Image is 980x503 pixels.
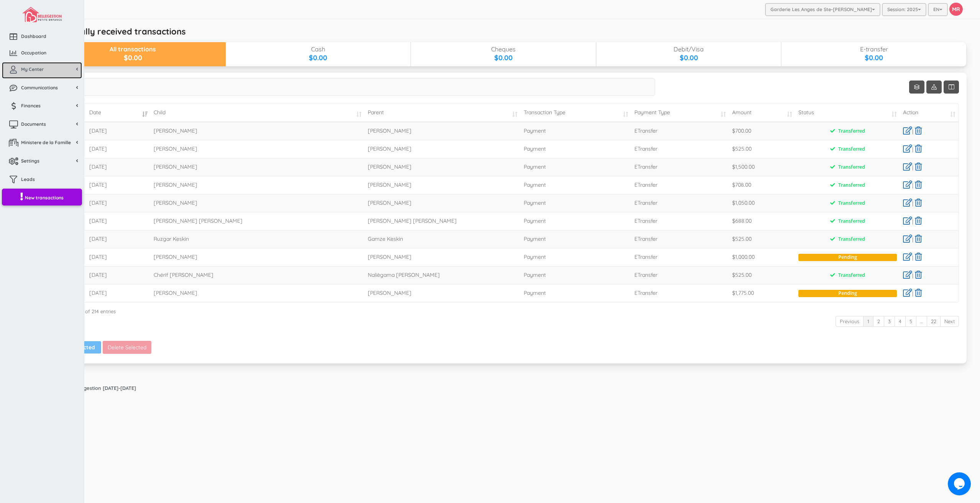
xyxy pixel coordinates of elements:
[521,284,632,302] td: Payment
[365,230,520,248] td: Gamze Keskin
[154,253,197,260] span: [PERSON_NAME]
[86,176,151,194] td: [DATE]
[21,84,58,91] span: Communications
[521,158,632,176] td: Payment
[824,216,872,227] span: Transferred
[86,266,151,284] td: [DATE]
[631,104,729,122] td: Payment Type: activate to sort column ascending
[365,194,520,212] td: [PERSON_NAME]
[798,254,897,261] span: Pending
[729,140,795,158] td: $525.00
[226,46,411,53] div: Cash
[521,122,632,140] td: Payment
[411,53,596,63] div: $0.00
[154,289,197,296] span: [PERSON_NAME]
[729,266,795,284] td: $525.00
[631,158,729,176] td: ETransfer
[521,140,632,158] td: Payment
[25,194,64,201] span: New transactions
[21,139,71,146] span: Ministere de la Famille
[86,158,151,176] td: [DATE]
[21,66,44,72] span: My Center
[631,248,729,266] td: ETransfer
[900,104,959,122] td: Action: activate to sort column ascending
[631,140,729,158] td: ETransfer
[154,235,189,242] span: Ruzgar Keskin
[2,135,82,152] a: Ministere de la Famille
[154,163,197,170] span: [PERSON_NAME]
[521,230,632,248] td: Payment
[365,248,520,266] td: [PERSON_NAME]
[900,230,959,248] td: |
[2,46,82,62] a: Occupation
[631,212,729,230] td: ETransfer
[729,248,795,266] td: $1,000.00
[873,316,884,327] a: 2
[824,234,872,245] span: Transferred
[729,104,795,122] td: Amount: activate to sort column ascending
[900,176,959,194] td: |
[2,172,82,189] a: Leads
[905,316,916,327] a: 5
[38,27,186,36] h5: Automatically received transactions
[916,316,927,327] a: …
[521,104,632,122] td: Transaction Type: activate to sort column ascending
[729,230,795,248] td: $525.00
[86,248,151,266] td: [DATE]
[900,248,959,266] td: |
[729,284,795,302] td: $1,775.00
[154,127,197,134] span: [PERSON_NAME]
[365,176,520,194] td: [PERSON_NAME]
[798,290,897,297] span: Pending
[86,194,151,212] td: [DATE]
[782,53,966,63] div: $0.00
[2,81,82,97] a: Communications
[365,122,520,140] td: [PERSON_NAME]
[824,126,872,136] span: Transferred
[154,145,197,152] span: [PERSON_NAME]
[631,176,729,194] td: ETransfer
[21,102,41,109] span: Finances
[365,104,520,122] td: Parent: activate to sort column ascending
[154,271,213,278] span: Chérif [PERSON_NAME]
[948,472,972,495] iframe: chat widget
[365,284,520,302] td: [PERSON_NAME]
[631,284,729,302] td: ETransfer
[631,266,729,284] td: ETransfer
[631,230,729,248] td: ETransfer
[927,316,941,327] a: 22
[729,176,795,194] td: $708.00
[21,158,39,164] span: Settings
[824,270,872,281] span: Transferred
[2,154,82,170] a: Settings
[2,189,82,206] a: New transactions
[103,341,151,354] button: Delete Selected
[22,7,61,22] img: image
[729,212,795,230] td: $688.00
[824,144,872,155] span: Transferred
[154,217,243,224] span: [PERSON_NAME] [PERSON_NAME]
[900,194,959,212] td: |
[2,62,82,79] a: My Center
[782,46,966,53] div: E-transfer
[21,176,35,182] span: Leads
[824,198,872,209] span: Transferred
[21,121,46,127] span: Documents
[900,122,959,140] td: |
[86,140,151,158] td: [DATE]
[729,194,795,212] td: $1,050.00
[411,46,596,53] div: Cheques
[940,316,959,327] a: Next
[365,158,520,176] td: [PERSON_NAME]
[895,316,906,327] a: 4
[729,158,795,176] td: $1,500.00
[824,162,872,173] span: Transferred
[86,122,151,140] td: [DATE]
[900,158,959,176] td: |
[900,284,959,302] td: |
[900,212,959,230] td: |
[795,104,900,122] td: Status: activate to sort column ascending
[226,53,411,63] div: $0.00
[824,180,872,191] span: Transferred
[40,46,226,53] div: All transactions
